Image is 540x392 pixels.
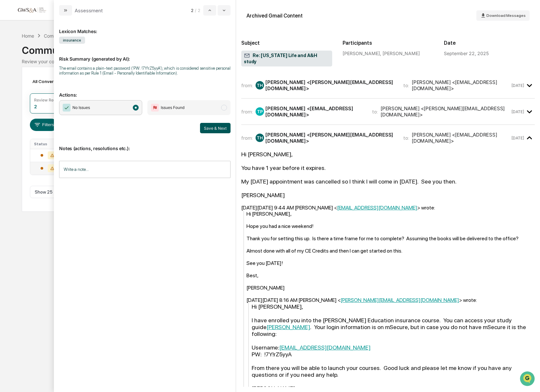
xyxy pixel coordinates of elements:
[72,104,90,111] span: No Issues
[59,37,85,44] span: insurance
[59,21,231,34] div: Lexicon Matches:
[241,109,253,115] span: from:
[241,40,332,46] h2: Subject
[241,164,535,171] div: You have 1 year before it expires.
[6,82,12,88] div: 🖐️
[252,344,535,351] div: Username:
[246,297,535,303] div: [DATE][DATE] 8:16 AM [PERSON_NAME] < > wrote:
[412,132,510,144] div: [PERSON_NAME] <[EMAIL_ADDRESS][DOMAIN_NAME]>
[47,82,52,88] div: 🗄️
[241,135,253,141] span: from:
[265,132,396,144] div: [PERSON_NAME] <[PERSON_NAME][EMAIL_ADDRESS][DOMAIN_NAME]>
[246,260,535,266] div: See you [DATE]!
[256,107,264,116] div: TP
[246,272,535,279] div: Best,
[252,317,535,337] div: I have enrolled you into the [PERSON_NAME] Education insurance course. You can access your study ...
[241,192,535,198] div: [PERSON_NAME]
[30,119,58,131] button: Filters
[59,84,231,98] p: Actions:
[244,53,330,65] span: Re: [US_STATE] Life and A&H study
[200,123,231,133] button: Save & Next
[151,104,159,112] img: Flag
[241,178,535,185] div: My [DATE] appointment was cancelled so I think I will come in [DATE]. See you then.
[241,205,535,211] div: [DATE][DATE] 9:44 AM [PERSON_NAME] < > wrote:
[44,79,83,91] a: 🗄️Attestations
[252,351,535,358] div: PW: !7Y!rZ5yyA
[444,51,489,56] div: September 22, 2025
[252,385,535,392] div: [PERSON_NAME]
[511,109,524,114] time: Monday, September 22, 2025 at 9:44:10 AM
[59,48,231,62] p: Risk Summary (generated by AI):
[22,59,519,64] div: Review your communication records across channels
[30,76,79,87] div: All Conversations
[34,98,65,102] div: Review Required
[110,52,118,59] button: Start new chat
[16,7,47,13] img: logo
[75,7,103,14] div: Assessment
[403,82,409,89] span: to:
[246,13,303,19] div: Archived Gmail Content
[195,8,202,13] span: / 2
[44,33,96,39] div: Communications Archive
[246,211,535,291] div: Hi [PERSON_NAME],
[6,95,12,100] div: 🔎
[161,104,184,111] span: Issues Found
[34,104,37,109] div: 2
[265,79,396,91] div: [PERSON_NAME] <[PERSON_NAME][EMAIL_ADDRESS][DOMAIN_NAME]>
[191,8,194,13] span: 2
[59,138,231,151] p: Notes (actions, resolutions etc.):
[444,40,535,46] h2: Date
[6,50,18,61] img: 1746055101610-c473b297-6a78-478c-a979-82029cc54cd1
[4,91,44,103] a: 🔎Data Lookup
[59,66,231,76] div: The email contains a plain-text password ('PW: !7Y!rZ5yyA'), which is considered sensitive person...
[343,51,433,56] div: [PERSON_NAME], [PERSON_NAME]
[246,248,535,254] div: Almost done with all of my CE Credits and then I can get started on this.
[519,371,537,388] iframe: Open customer support
[511,83,524,88] time: Monday, September 22, 2025 at 8:16:29 AM
[343,40,433,46] h2: Participants
[65,110,79,115] span: Pylon
[486,13,526,18] span: Download Messages
[337,205,417,211] a: [EMAIL_ADDRESS][DOMAIN_NAME]
[511,136,524,140] time: Monday, September 22, 2025 at 10:03:56 AM
[22,56,82,61] div: We're available if you need us!
[13,94,41,101] span: Data Lookup
[22,50,107,56] div: Start new chat
[22,39,519,56] div: Communications Archive
[30,139,68,149] th: Status
[412,79,510,91] div: [PERSON_NAME] <[EMAIL_ADDRESS][DOMAIN_NAME]>
[6,14,118,24] p: How can we help?
[265,105,364,118] div: [PERSON_NAME] <[EMAIL_ADDRESS][DOMAIN_NAME]>
[279,344,370,351] a: [EMAIL_ADDRESS][DOMAIN_NAME]
[246,235,535,242] div: Thank you for setting this up. Is there a time frame for me to complete? Assuming the books will ...
[4,79,44,91] a: 🖐️Preclearance
[372,109,378,115] span: to:
[476,10,530,21] button: Download Messages
[246,223,535,229] div: Hope you had a nice weekend!
[63,104,70,112] img: Checkmark
[241,82,253,89] span: from:
[256,81,264,89] div: TH
[46,110,79,115] a: Powered byPylon
[54,82,81,88] span: Attestations
[22,33,34,39] div: Home
[341,297,459,303] a: [PERSON_NAME][EMAIL_ADDRESS][DOMAIN_NAME]
[252,303,535,310] div: Hi [PERSON_NAME],
[267,324,310,330] a: [PERSON_NAME]
[256,134,264,142] div: TH
[403,135,409,141] span: to:
[246,285,535,291] div: [PERSON_NAME]
[241,151,535,158] div: Hi [PERSON_NAME],
[252,364,535,378] div: From there you will be able to launch your courses. Good luck and please let me know if you have ...
[381,105,510,118] div: [PERSON_NAME] <[PERSON_NAME][EMAIL_ADDRESS][DOMAIN_NAME]>
[13,82,42,88] span: Preclearance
